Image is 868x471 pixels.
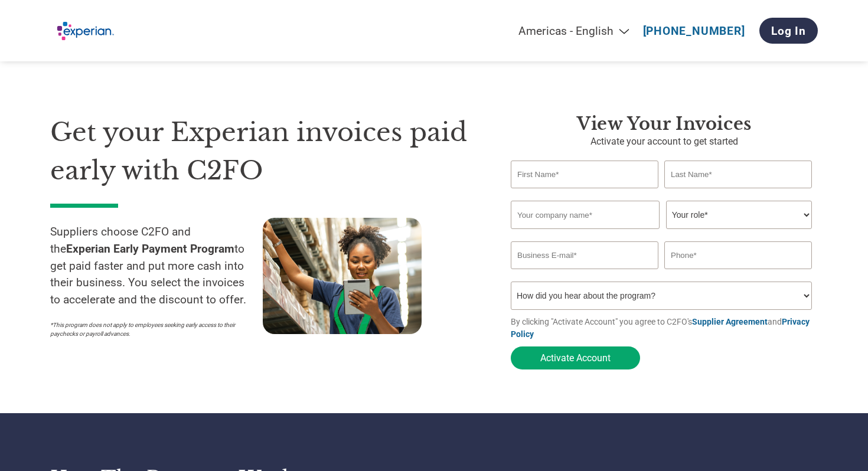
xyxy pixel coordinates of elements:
[511,135,818,149] p: Activate your account to get started
[50,224,263,309] p: Suppliers choose C2FO and the to get paid faster and put more cash into their business. You selec...
[511,316,818,341] p: By clicking "Activate Account" you agree to C2FO's and
[263,218,422,334] img: supply chain worker
[50,320,251,338] p: *This program does not apply to employees seeking early access to their paychecks or payroll adva...
[50,15,119,47] img: Experian
[511,113,818,135] h3: View Your Invoices
[664,270,812,277] div: Inavlid Phone Number
[759,18,818,44] a: Log In
[664,189,812,196] div: Invalid last name or last name is too long
[66,242,234,256] strong: Experian Early Payment Program
[50,113,475,189] h1: Get your Experian invoices paid early with C2FO
[664,161,812,188] input: Last Name*
[511,230,812,237] div: Invalid company name or company name is too long
[511,270,658,277] div: Inavlid Email Address
[511,346,640,369] button: Activate Account
[692,317,768,326] a: Supplier Agreement
[666,201,812,229] select: Title/Role
[511,201,660,229] input: Your company name*
[643,24,745,38] a: [PHONE_NUMBER]
[511,161,658,188] input: First Name*
[511,189,658,196] div: Invalid first name or first name is too long
[511,241,658,269] input: Invalid Email format
[664,241,812,269] input: Phone*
